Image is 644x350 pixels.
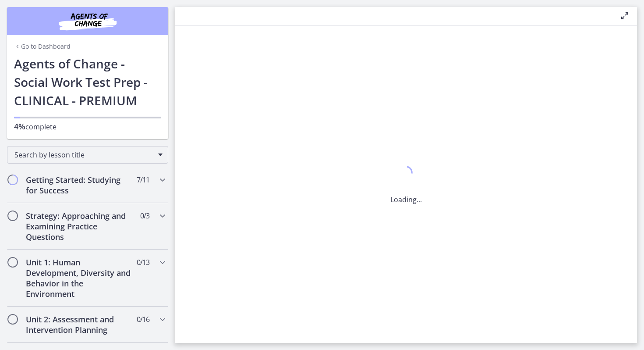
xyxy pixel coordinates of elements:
[26,257,133,299] h2: Unit 1: Human Development, Diversity and Behavior in the Environment
[14,121,25,132] span: 4%
[26,314,133,335] h2: Unit 2: Assessment and Intervention Planning
[7,146,168,164] div: Search by lesson title
[35,11,140,32] img: Agents of Change
[14,42,71,51] a: Go to Dashboard
[14,150,154,160] span: Search by lesson title
[137,314,149,325] span: 0 / 16
[26,211,133,242] h2: Strategy: Approaching and Examining Practice Questions
[14,54,161,110] h1: Agents of Change - Social Work Test Prep - CLINICAL - PREMIUM
[140,211,149,221] span: 0 / 3
[137,175,149,185] span: 7 / 11
[390,164,422,184] div: 1
[26,175,133,196] h2: Getting Started: Studying for Success
[137,257,149,268] span: 0 / 13
[14,121,161,132] p: complete
[390,194,422,205] p: Loading...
